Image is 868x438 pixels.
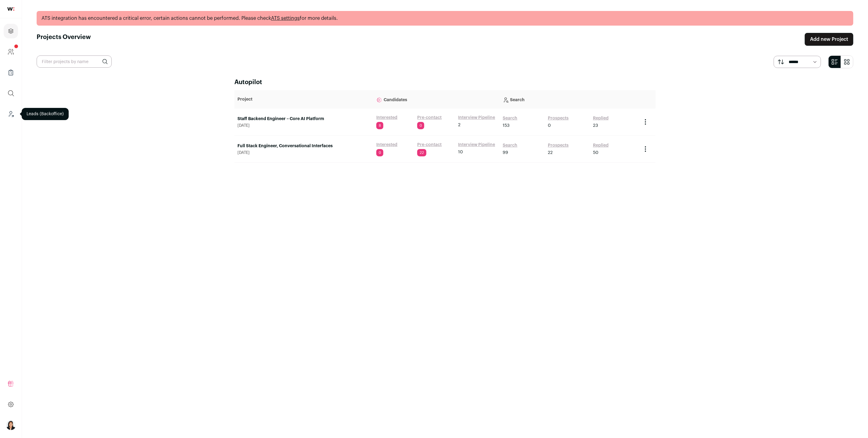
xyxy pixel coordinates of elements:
[237,123,370,128] span: [DATE]
[503,150,508,156] span: 99
[376,93,497,105] p: Candidates
[22,108,69,120] div: Leads (Backoffice)
[593,150,599,156] span: 50
[417,122,424,129] span: 0
[37,55,112,68] input: Filter projects by name
[271,16,300,21] a: ATS settings
[376,115,397,121] a: Interested
[548,123,551,129] span: 0
[642,118,649,126] button: Project Actions
[642,145,649,153] button: Project Actions
[4,107,18,121] a: Leads (Backoffice)
[503,93,635,105] p: Search
[417,142,442,148] a: Pre-contact
[458,149,463,155] span: 10
[37,33,91,46] h1: Projects Overview
[376,122,383,129] span: 8
[548,115,569,121] a: Prospects
[458,122,461,128] span: 2
[503,115,517,121] a: Search
[548,150,553,156] span: 22
[6,420,16,430] img: 13709957-medium_jpg
[593,142,609,148] a: Replied
[805,33,853,46] a: Add new Project
[237,143,370,149] a: Full Stack Engineer, Conversational Interfaces
[503,123,509,129] span: 153
[417,149,426,156] span: 22
[593,115,609,121] a: Replied
[4,45,18,59] a: Company and ATS Settings
[376,142,397,148] a: Interested
[234,78,656,87] h2: Autopilot
[237,116,370,122] a: Staff Backend Engineer – Core AI Platform
[7,7,14,11] img: wellfound-shorthand-0d5821cbd27db2630d0214b213865d53afaa358527fdda9d0ea32b1df1b89c2c.svg
[6,420,16,430] button: Open dropdown
[4,65,18,80] a: Company Lists
[458,115,495,121] a: Interview Pipeline
[237,96,370,102] p: Project
[376,149,383,156] span: 0
[548,142,569,148] a: Prospects
[503,142,517,148] a: Search
[237,150,370,155] span: [DATE]
[593,123,598,129] span: 23
[458,142,495,148] a: Interview Pipeline
[417,115,442,121] a: Pre-contact
[37,11,853,26] div: ATS integration has encountered a critical error, certain actions cannot be performed. Please che...
[4,24,18,38] a: Projects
